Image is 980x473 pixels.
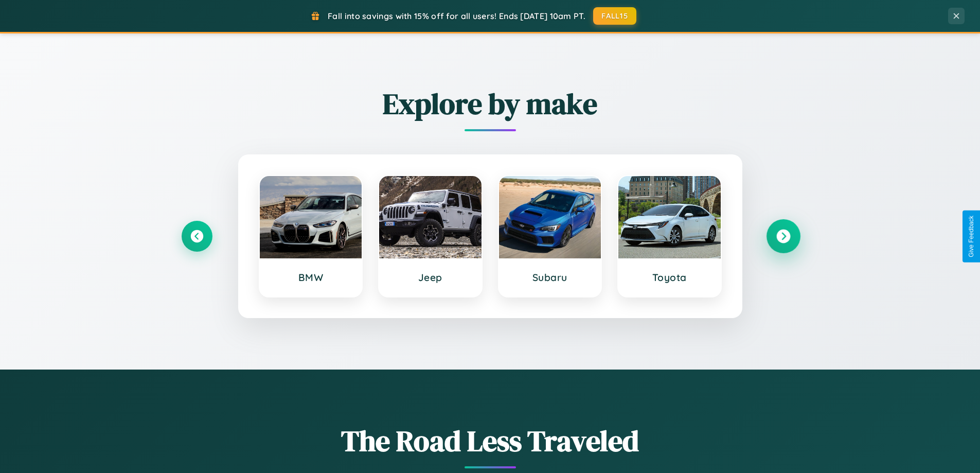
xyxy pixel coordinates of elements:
[629,271,710,284] h3: Toyota
[509,271,591,284] h3: Subaru
[968,216,975,257] div: Give Feedback
[328,11,585,21] span: Fall into savings with 15% off for all users! Ends [DATE] 10am PT.
[270,271,352,284] h3: BMW
[593,7,636,25] button: FALL15
[389,271,471,284] h3: Jeep
[182,421,799,461] h1: The Road Less Traveled
[182,84,799,124] h2: Explore by make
